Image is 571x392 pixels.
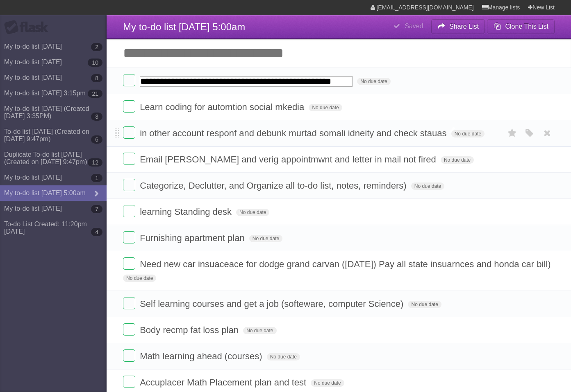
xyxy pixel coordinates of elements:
[309,104,342,111] span: No due date
[123,100,135,113] label: Done
[91,228,102,236] b: 4
[357,78,390,85] span: No due date
[123,74,135,86] label: Done
[123,21,245,32] span: My to-do list [DATE] 5:00am
[123,126,135,139] label: Done
[140,154,438,164] span: Email [PERSON_NAME] and verig appointmwnt and letter in mail not fired
[88,158,102,167] b: 12
[91,205,102,213] b: 7
[123,349,135,362] label: Done
[123,323,135,336] label: Done
[140,128,448,138] span: in other account responf and debunk murtad somali idneity and check stauas
[505,23,548,30] b: Clone This List
[123,297,135,309] label: Done
[140,325,241,335] span: Body recmp fat loss plan
[123,205,135,217] label: Done
[451,130,485,137] span: No due date
[449,23,479,30] b: Share List
[123,231,135,243] label: Done
[123,179,135,191] label: Done
[123,153,135,165] label: Done
[487,19,555,34] button: Clone This List
[236,209,269,216] span: No due date
[411,182,444,190] span: No due date
[140,351,264,361] span: Math learning ahead (courses)
[123,257,135,270] label: Done
[267,353,300,360] span: No due date
[123,376,135,388] label: Done
[140,207,234,217] span: learning Standing desk
[505,126,520,140] label: Star task
[91,74,102,82] b: 8
[140,180,409,191] span: Categorize, Declutter, and Organize all to-do list, notes, reminders)
[88,90,102,98] b: 21
[91,113,102,121] b: 3
[4,20,53,35] div: Flask
[431,19,485,34] button: Share List
[311,379,344,387] span: No due date
[249,235,282,242] span: No due date
[140,299,405,309] span: Self learning courses and get a job (softeware, computer Science)
[405,23,423,29] b: Saved
[140,102,306,112] span: Learn coding for automtion social mkedia
[441,156,474,164] span: No due date
[243,327,276,334] span: No due date
[123,275,156,282] span: No due date
[140,259,553,269] span: Need new car insuaceace for dodge grand carvan ([DATE]) Pay all state insuarnces and honda car bill)
[91,174,102,182] b: 1
[88,59,102,67] b: 10
[408,301,441,308] span: No due date
[140,233,247,243] span: Furnishing apartment plan
[140,377,308,387] span: Accuplacer Math Placement plan and test
[91,135,102,144] b: 6
[91,43,102,51] b: 2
